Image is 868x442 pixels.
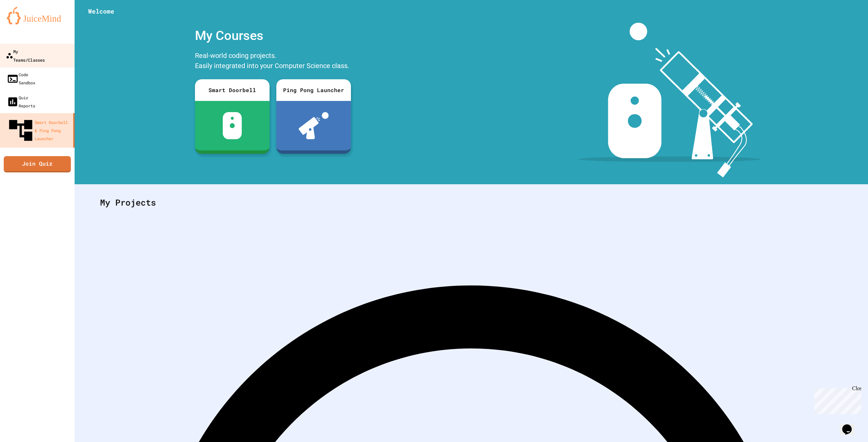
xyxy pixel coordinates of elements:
div: My Courses [192,23,354,49]
iframe: chat widget [812,385,861,414]
iframe: chat widget [840,415,861,435]
div: Chat with us now!Close [3,3,47,43]
div: Code Sandbox [7,70,35,87]
img: ppl-with-ball.png [299,112,329,139]
div: My Teams/Classes [6,47,45,64]
div: Smart Doorbell [195,79,270,101]
img: banner-image-my-projects.png [579,23,761,177]
img: sdb-white.svg [223,112,242,139]
div: Real-world coding projects. Easily integrated into your Computer Science class. [192,49,354,74]
div: Smart Doorbell & Ping Pong Launcher [7,117,71,144]
img: logo-orange.svg [7,7,68,24]
div: My Projects [93,189,849,216]
a: Join Quiz [4,156,71,172]
div: Quiz Reports [7,93,35,110]
div: Ping Pong Launcher [276,79,351,101]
